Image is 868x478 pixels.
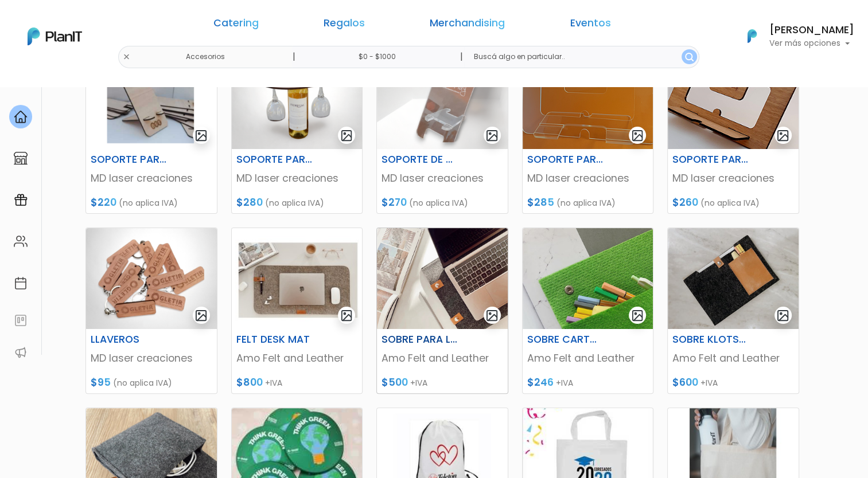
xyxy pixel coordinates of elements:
a: Eventos [570,18,610,32]
p: Ver más opciones [769,40,854,48]
img: thumb_sobre_n1.jpg [377,228,508,329]
p: | [460,50,462,64]
h6: SOBRE KLOTS CHICO [665,334,756,346]
span: (no aplica IVA) [265,197,324,209]
img: thumb_Captura_de_pantalla_2024-09-06_105359.png [86,48,217,149]
p: MD laser creaciones [236,171,358,186]
a: gallery-light SOBRE KLOTS CHICO Amo Felt and Leather $600 +IVA [667,228,799,394]
button: PlanIt Logo [PERSON_NAME] Ver más opciones [733,21,854,51]
span: (no aplica IVA) [556,197,616,209]
a: gallery-light SOPORTE PARA TABLET EN MADERA MD laser creaciones $260 (no aplica IVA) [667,48,799,214]
img: thumb_WhatsApp_Image_2023-07-11_at_18.38-PhotoRoom__1_.png [86,228,217,329]
img: gallery-light [776,129,789,142]
span: +IVA [556,377,573,389]
h6: SOPORTE PARA COPAS [229,154,320,166]
h6: LLAVEROS [84,334,174,346]
img: PlanIt Logo [28,28,82,45]
h6: SOPORTE PARA TABLET EN MADERA [665,154,756,166]
h6: SOBRE CARTUCHERA [520,334,610,346]
a: Merchandising [430,18,505,32]
img: thumb_05.1_Soporte_tablet.png [523,48,653,149]
span: $246 [527,375,554,389]
img: thumb_02_Soporte_cel_acr%C3%ADlico-PhotoRoom__1_.png [377,48,508,149]
a: gallery-light LLAVEROS MD laser creaciones $95 (no aplica IVA) [85,228,217,394]
img: gallery-light [194,129,208,142]
h6: SOPORTE PARA CELULAR EN MADERA [84,154,174,166]
img: gallery-light [485,309,499,322]
img: gallery-light [485,129,499,142]
img: PlanIt Logo [739,23,765,49]
p: | [292,50,295,64]
p: MD laser creaciones [91,171,212,186]
img: home-e721727adea9d79c4d83392d1f703f7f8bce08238fde08b1acbfd93340b81755.svg [14,110,28,124]
p: Amo Felt and Leather [527,351,649,366]
span: $280 [236,195,263,209]
h6: SOPORTE DE CELULAR EN ACRÍLICO [375,154,465,166]
a: Regalos [324,18,365,32]
p: MD laser creaciones [382,171,503,186]
h6: FELT DESK MAT [229,334,320,346]
img: thumb_image__copia___copia___copia___copia___copia___copia___copia___copia___copia___copia___copi... [232,228,363,329]
img: feedback-78b5a0c8f98aac82b08bfc38622c3050aee476f2c9584af64705fc4e61158814.svg [14,314,28,327]
img: thumb_cartuchera1.jpg [523,228,653,329]
span: $285 [527,195,554,209]
span: $270 [382,195,407,209]
a: gallery-light SOPORTE DE CELULAR EN ACRÍLICO MD laser creaciones $270 (no aplica IVA) [376,48,508,214]
input: Buscá algo en particular.. [464,46,699,68]
span: $800 [236,375,263,389]
h6: [PERSON_NAME] [769,25,854,36]
a: gallery-light SOPORTE PARA COPAS MD laser creaciones $280 (no aplica IVA) [231,48,363,214]
img: close-6986928ebcb1d6c9903e3b54e860dbc4d054630f23adef3a32610726dff6a82b.svg [123,53,130,61]
a: gallery-light SOBRE CARTUCHERA Amo Felt and Leather $246 +IVA [522,228,654,394]
p: Amo Felt and Leather [382,351,503,366]
span: (no aplica IVA) [119,197,178,209]
img: search_button-432b6d5273f82d61273b3651a40e1bd1b912527efae98b1b7a1b2c0702e16a8d.svg [685,53,694,61]
p: MD laser creaciones [91,351,212,366]
img: gallery-light [776,309,789,322]
img: thumb_sobreklotzchico2.jpg [668,228,799,329]
p: Amo Felt and Leather [236,351,358,366]
div: ¿Necesitás ayuda? [59,11,165,33]
p: Amo Felt and Leather [672,351,794,366]
img: gallery-light [631,309,644,322]
span: $500 [382,375,408,389]
span: $95 [91,375,111,389]
img: thumb_04_SoporteTablet.png [668,48,799,149]
img: gallery-light [340,309,353,322]
img: gallery-light [340,129,353,142]
span: (no aplica IVA) [700,197,760,209]
a: Catering [213,18,259,32]
p: MD laser creaciones [672,171,794,186]
span: +IVA [700,377,718,389]
img: gallery-light [194,309,208,322]
span: $600 [672,375,698,389]
span: (no aplica IVA) [113,377,172,389]
span: +IVA [410,377,427,389]
a: gallery-light FELT DESK MAT Amo Felt and Leather $800 +IVA [231,228,363,394]
span: $220 [91,195,116,209]
img: calendar-87d922413cdce8b2cf7b7f5f62616a5cf9e4887200fb71536465627b3292af00.svg [14,276,28,290]
img: marketplace-4ceaa7011d94191e9ded77b95e3339b90024bf715f7c57f8cf31f2d8c509eaba.svg [14,151,28,165]
span: $260 [672,195,698,209]
h6: SOPORTE PARA TABLET [520,154,610,166]
a: gallery-light SOPORTE PARA CELULAR EN MADERA MD laser creaciones $220 (no aplica IVA) [85,48,217,214]
img: thumb_08-PhotoRoom.png [232,48,363,149]
a: gallery-light SOBRE PARA LAPTOP Amo Felt and Leather $500 +IVA [376,228,508,394]
span: +IVA [265,377,282,389]
img: people-662611757002400ad9ed0e3c099ab2801c6687ba6c219adb57efc949bc21e19d.svg [14,234,28,248]
a: gallery-light SOPORTE PARA TABLET MD laser creaciones $285 (no aplica IVA) [522,48,654,214]
span: (no aplica IVA) [409,197,468,209]
p: MD laser creaciones [527,171,649,186]
img: campaigns-02234683943229c281be62815700db0a1741e53638e28bf9629b52c665b00959.svg [14,193,28,207]
img: gallery-light [631,129,644,142]
img: partners-52edf745621dab592f3b2c58e3bca9d71375a7ef29c3b500c9f145b62cc070d4.svg [14,346,28,359]
h6: SOBRE PARA LAPTOP [375,334,465,346]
